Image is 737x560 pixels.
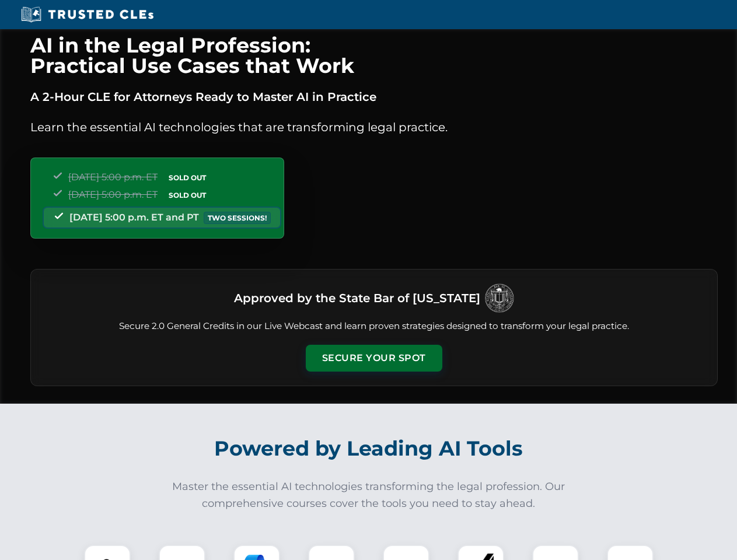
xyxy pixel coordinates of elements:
span: SOLD OUT [165,189,210,201]
span: SOLD OUT [165,171,210,184]
h1: AI in the Legal Profession: Practical Use Cases that Work [30,35,718,76]
p: Secure 2.0 General Credits in our Live Webcast and learn proven strategies designed to transform ... [45,320,703,333]
span: [DATE] 5:00 p.m. ET [68,189,158,200]
p: Learn the essential AI technologies that are transforming legal practice. [30,118,718,136]
h2: Powered by Leading AI Tools [46,428,692,469]
img: Trusted CLEs [18,6,157,23]
h3: Approved by the State Bar of [US_STATE] [234,288,480,309]
button: Secure Your Spot [306,345,442,372]
span: [DATE] 5:00 p.m. ET [68,171,158,183]
p: Master the essential AI technologies transforming the legal profession. Our comprehensive courses... [165,478,573,512]
img: Logo [485,283,514,313]
p: A 2-Hour CLE for Attorneys Ready to Master AI in Practice [30,87,718,106]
